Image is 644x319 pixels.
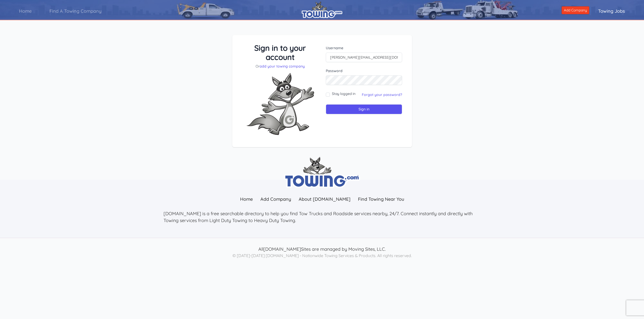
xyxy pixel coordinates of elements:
[242,69,318,139] img: Fox-Excited.png
[10,4,41,18] a: Home
[257,194,295,205] a: Add Company
[326,104,402,114] input: Sign in
[332,91,355,96] label: Stay logged in
[263,246,301,252] a: [DOMAIN_NAME]
[354,194,408,205] a: Find Towing Near You
[164,210,480,224] p: [DOMAIN_NAME] is a free searchable directory to help you find Tow Trucks and Roadside services ne...
[326,45,402,51] label: Username
[164,246,480,253] p: All Sites are managed by Moving Sites, LLC.
[284,157,360,188] img: towing
[236,194,257,205] a: Home
[260,64,305,69] a: add your towing company
[362,92,402,97] a: Forgot your password?
[589,4,634,18] a: Towing Jobs
[295,194,354,205] a: About [DOMAIN_NAME]
[562,6,589,14] a: Add Company
[232,253,412,258] span: © [DATE]-[DATE] [DOMAIN_NAME] - Nationwide Towing Services & Products. All rights reserved.
[41,4,110,18] a: Find A Towing Company
[302,1,342,18] img: logo.png
[326,68,402,73] label: Password
[242,64,318,69] p: Or
[242,43,318,62] h3: Sign in to your account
